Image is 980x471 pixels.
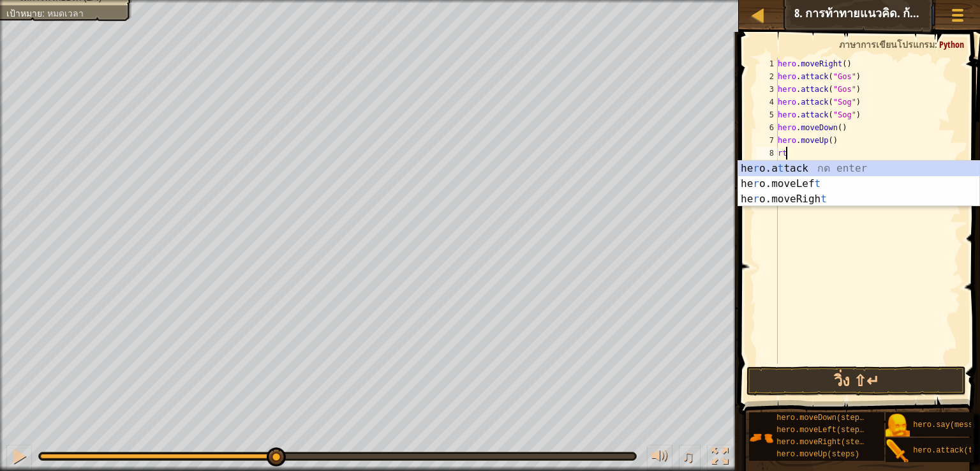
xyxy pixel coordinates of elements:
span: Python [939,38,964,50]
span: ♫ [681,447,694,466]
button: ปรับระดับเสียง [647,445,672,471]
span: หมดเวลา [47,8,84,19]
div: 4 [757,96,778,108]
button: แสดงเมนูเกมส์ [942,3,974,33]
span: : [935,38,939,50]
div: 8 [757,147,778,160]
span: hero.moveUp(steps) [776,450,859,459]
div: 5 [757,108,778,121]
button: ♫ [679,445,701,471]
div: 1 [757,57,778,70]
button: Ctrl + P: Pause [6,445,32,471]
div: 9 [757,160,778,172]
img: portrait.png [886,439,910,463]
div: 7 [757,134,778,147]
span: : [42,8,47,19]
span: hero.moveLeft(steps) [776,426,868,435]
img: portrait.png [749,426,773,450]
img: portrait.png [886,414,910,438]
span: hero.moveRight(steps) [776,438,873,447]
span: hero.moveDown(steps) [776,414,868,422]
span: คำแนะนำ [889,7,929,19]
button: สลับเป็นเต็มจอ [707,445,732,471]
div: 2 [757,70,778,83]
div: 6 [757,121,778,134]
span: เป้าหมาย [6,8,42,19]
button: วิ่ง ⇧↵ [746,366,966,396]
span: ภาษาการเขียนโปรแกรม [839,38,935,50]
div: 3 [757,83,778,96]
